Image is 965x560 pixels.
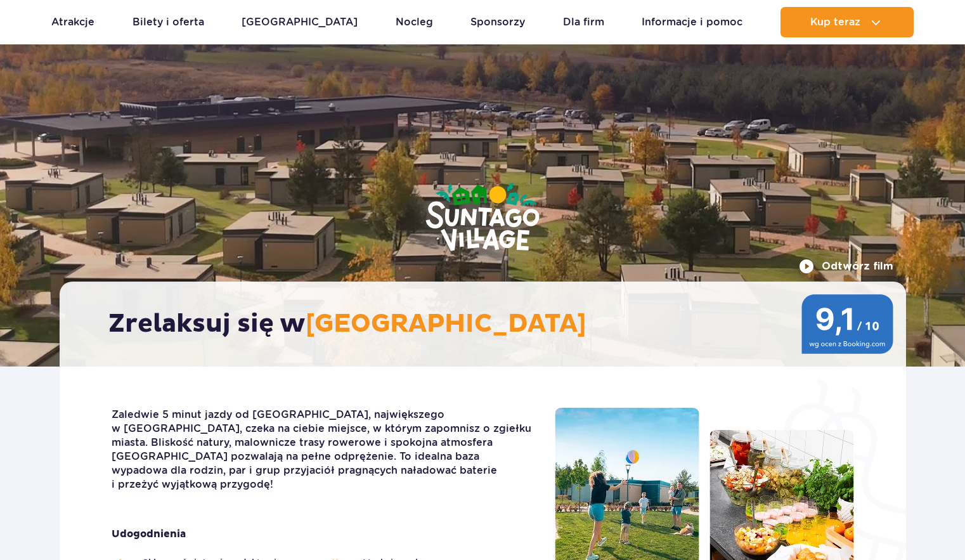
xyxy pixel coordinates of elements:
img: Suntago Village [375,133,590,303]
a: Sponsorzy [470,7,525,37]
span: Kup teraz [810,16,860,28]
button: Kup teraz [780,7,914,37]
a: Bilety i oferta [133,7,204,37]
a: Nocleg [396,7,433,37]
a: [GEOGRAPHIC_DATA] [242,7,358,37]
a: Dla firm [563,7,604,37]
button: Odtwórz film [799,259,893,274]
p: Zaledwie 5 minut jazdy od [GEOGRAPHIC_DATA], największego w [GEOGRAPHIC_DATA], czeka na ciebie mi... [112,408,536,492]
a: Informacje i pomoc [642,7,742,37]
h2: Zrelaksuj się w [108,308,870,340]
a: Atrakcje [51,7,94,37]
img: 9,1/10 wg ocen z Booking.com [801,294,893,354]
span: [GEOGRAPHIC_DATA] [306,308,586,340]
strong: Udogodnienia [112,527,536,541]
